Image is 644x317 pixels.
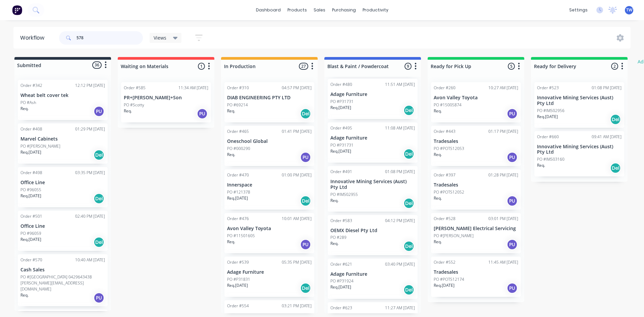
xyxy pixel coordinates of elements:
div: Order #498 [20,170,42,176]
div: Order #49803:35 PM [DATE]Office LinePO #96055Req.[DATE]Del [18,167,108,207]
p: Avon Valley Toyota [434,95,518,101]
img: Factory [12,5,22,15]
div: 11:45 AM [DATE] [488,259,518,265]
div: Order #621 [330,261,352,267]
div: Order #554 [227,303,249,309]
div: PU [507,152,518,163]
div: 01:41 PM [DATE] [282,128,312,135]
div: Order #539 [227,259,249,265]
div: 11:08 AM [DATE] [385,125,415,131]
span: TW [626,7,632,13]
div: 03:40 PM [DATE] [385,261,415,267]
p: PO #POTS12053 [434,146,464,152]
div: PU [197,108,208,119]
div: Order #49101:08 PM [DATE]Innovative Mining Services (Aust) Pty LtdPO #IMS02955Req.Del [328,166,418,212]
div: Del [404,284,414,295]
div: Workflow [20,34,48,42]
p: Req. [330,241,338,247]
p: PO #289 [330,234,346,241]
div: Order #34212:12 PM [DATE]Wheat belt cover tekPO #AshReq.PU [18,80,108,120]
p: Req. [DATE] [227,195,248,201]
div: PU [300,239,311,250]
p: Oneschool Global [227,139,312,144]
p: [PERSON_NAME] Electrical Servicing [434,226,518,231]
p: PO #P31831 [227,276,250,282]
div: 05:35 PM [DATE] [282,259,312,265]
p: PO #IMS02956 [537,108,565,114]
p: PO #POTS12052 [434,189,464,195]
div: 04:12 PM [DATE] [385,218,415,224]
p: Req. [DATE] [20,236,41,243]
p: Req. [227,108,235,114]
p: Req. [227,239,235,245]
p: Adage Furniture [330,135,415,141]
p: Adage Furniture [227,269,312,275]
p: Innovative Mining Services (Aust) Pty Ltd [537,95,622,106]
p: Req. [434,108,442,114]
p: PR+[PERSON_NAME]+Son [124,95,208,101]
p: Tradesales [434,269,518,275]
p: Req. [DATE] [330,284,351,290]
div: Order #49511:08 AM [DATE]Adage FurniturePO #P31731Req.[DATE]Del [328,122,418,163]
p: Office Line [20,223,105,229]
div: PU [507,239,518,250]
div: Order #57010:40 AM [DATE]Cash SalesPO #[GEOGRAPHIC_DATA] 0429643438 [PERSON_NAME][EMAIL_ADDRESS][... [18,254,108,306]
div: Order #476 [227,216,249,222]
div: PU [507,108,518,119]
div: 10:01 AM [DATE] [282,216,312,222]
p: Req. [20,292,29,298]
div: 11:51 AM [DATE] [385,82,415,88]
p: PO #000290 [227,146,250,152]
div: Del [404,241,414,252]
p: Tradesales [434,182,518,188]
p: Marvel Cabinets [20,136,105,142]
p: Req. [20,106,29,112]
p: Req. [DATE] [20,193,41,199]
div: Order #31004:57 PM [DATE]DIAB ENGINEERING PTY LTDPO #69214Req.Del [224,82,314,122]
div: Order #342 [20,83,42,89]
div: Order #260 [434,85,455,91]
div: Order #48011:51 AM [DATE]Adage FurniturePO #P31731Req.[DATE]Del [328,79,418,119]
div: PU [300,152,311,163]
p: Req. [537,162,545,168]
div: Order #58511:34 AM [DATE]PR+[PERSON_NAME]+SonPO #ScottyReq.PU [121,82,211,122]
div: 01:08 PM [DATE] [592,85,622,91]
p: PO #Ash [20,100,36,106]
p: Req. [DATE] [20,149,41,155]
div: Order #570 [20,257,42,263]
p: PO #96055 [20,187,41,193]
div: Order #480 [330,82,352,88]
p: PO #P31731 [330,99,354,105]
div: Order #443 [434,128,455,135]
span: Views [154,34,166,41]
p: Req. [330,198,338,204]
div: sales [310,5,329,15]
div: Order #495 [330,125,352,131]
div: PU [507,196,518,206]
div: Order #52301:08 PM [DATE]Innovative Mining Services (Aust) Pty LtdPO #IMS02956Req.[DATE]Del [534,82,624,128]
p: Wheat belt cover tek [20,93,105,98]
p: PO #IMS03160 [537,156,565,162]
div: Order #501 [20,213,42,219]
div: Order #66009:41 AM [DATE]Innovative Mining Services (Aust) Pty LtdPO #IMS03160Req.Del [534,131,624,177]
div: Order #47610:01 AM [DATE]Avon Valley ToyotaPO #11501605Req.PU [224,213,314,253]
p: Req. [124,108,132,114]
p: PO #[PERSON_NAME] [20,143,60,149]
p: Req. [DATE] [434,282,454,288]
div: products [284,5,310,15]
p: Innovative Mining Services (Aust) Pty Ltd [537,144,622,155]
div: purchasing [329,5,359,15]
p: PO #96059 [20,230,41,236]
div: Order #397 [434,172,455,178]
div: Del [94,193,104,204]
div: Order #53905:35 PM [DATE]Adage FurniturePO #P31831Req.[DATE]Del [224,257,314,297]
p: Req. [227,152,235,158]
p: DIAB ENGINEERING PTY LTD [227,95,312,101]
div: PU [94,293,104,303]
div: Order #26010:27 AM [DATE]Avon Valley ToyotaPO #15005874Req.PU [431,82,521,122]
div: Del [610,163,621,173]
div: 10:40 AM [DATE] [75,257,105,263]
div: Order #52803:01 PM [DATE][PERSON_NAME] Electrical ServicingPO #[PERSON_NAME]Req.PU [431,213,521,253]
div: 01:17 PM [DATE] [488,128,518,135]
p: PO #P31924 [330,278,354,284]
